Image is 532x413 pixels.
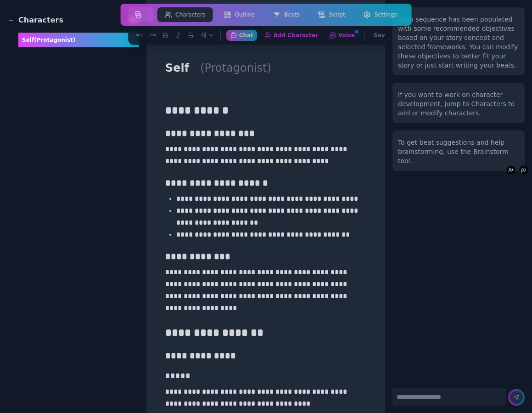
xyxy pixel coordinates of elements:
[162,59,193,77] h1: Self
[34,37,75,43] span: (protagonist)
[226,30,257,41] button: Chat
[398,138,519,165] div: To get beat suggestions and help brainstorming, use the Brainstorm tool.
[309,6,354,24] a: Script
[519,165,528,175] button: Voice
[398,15,519,70] div: Each sequence has been populated with some recommended objectives based on your story concept and...
[261,30,322,41] button: Add Character
[354,6,406,24] a: Settings
[356,7,404,22] button: Settings
[7,15,63,26] div: Characters
[155,6,215,24] a: Characters
[135,11,141,18] img: storyboard
[196,59,275,77] h2: (protagonist)
[266,7,307,22] button: Beats
[506,165,515,175] button: Add Character
[311,7,353,22] button: Script
[264,6,309,24] a: Beats
[157,7,213,22] button: Characters
[215,6,264,24] a: Outline
[370,30,396,41] button: Saved
[18,33,139,47] div: Self
[398,90,519,118] div: If you want to work on character development, jump to Characters to add or modify characters.
[325,30,358,41] button: Voice
[217,7,262,22] button: Outline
